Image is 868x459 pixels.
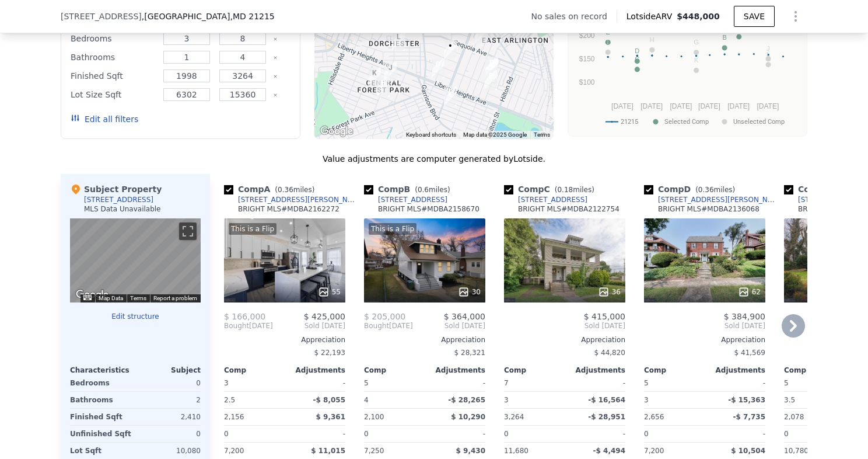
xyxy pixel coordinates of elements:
[707,426,765,442] div: -
[70,409,133,425] div: Finished Sqft
[70,392,133,408] div: Bathrooms
[311,447,345,455] span: $ 11,015
[565,366,625,375] div: Adjustments
[471,19,493,48] div: 3806 Grantley Rd
[73,287,111,302] img: Google
[138,375,201,391] div: 0
[698,102,720,110] text: [DATE]
[135,366,201,375] div: Subject
[364,183,455,195] div: Comp B
[644,321,765,331] span: Sold [DATE]
[658,195,779,204] div: [STREET_ADDRESS][PERSON_NAME]
[270,186,319,194] span: ( miles)
[287,426,345,442] div: -
[550,186,599,194] span: ( miles)
[731,447,765,455] span: $ 10,504
[644,335,765,345] div: Appreciation
[314,349,345,357] span: $ 22,193
[557,186,573,194] span: 0.18
[451,413,485,421] span: $ 10,290
[273,37,278,41] button: Clear
[480,54,502,84] div: 3508 Denison Rd
[238,195,359,204] div: [STREET_ADDRESS][PERSON_NAME]
[273,55,278,60] button: Clear
[635,55,639,62] text: C
[504,195,587,204] a: [STREET_ADDRESS]
[71,86,156,103] div: Lot Size Sqft
[504,447,528,455] span: 11,680
[584,312,625,321] span: $ 415,000
[70,183,162,195] div: Subject Property
[70,366,135,375] div: Characteristics
[378,195,447,204] div: [STREET_ADDRESS]
[640,102,663,110] text: [DATE]
[480,65,502,95] div: 3319 Dorchester Rd
[454,349,485,357] span: $ 28,321
[635,47,639,54] text: D
[230,12,274,21] span: , MD 21215
[410,186,454,194] span: ( miles)
[364,321,413,331] div: [DATE]
[318,286,341,298] div: 55
[153,295,197,301] a: Report a problem
[766,51,770,58] text: L
[70,312,201,321] button: Edit structure
[229,223,276,235] div: This is a Flip
[567,426,625,442] div: -
[138,426,201,442] div: 0
[278,186,293,194] span: 0.36
[444,312,485,321] span: $ 364,000
[364,321,389,331] span: Bought
[71,68,156,84] div: Finished Sqft
[73,287,111,302] a: Open this area in Google Maps (opens a new window)
[317,124,356,139] a: Open this area in Google Maps (opens a new window)
[448,396,485,404] span: -$ 28,265
[705,366,765,375] div: Adjustments
[733,413,765,421] span: -$ 7,735
[138,409,201,425] div: 2,410
[784,5,807,28] button: Show Options
[579,55,595,63] text: $150
[504,183,599,195] div: Comp C
[504,321,625,331] span: Sold [DATE]
[364,335,485,345] div: Appreciation
[70,218,201,302] div: Street View
[504,430,509,438] span: 0
[61,11,142,22] span: [STREET_ADDRESS]
[644,392,702,408] div: 3
[285,366,345,375] div: Adjustments
[439,82,461,111] div: 3616 Springdale Ave
[607,39,609,46] text: I
[670,102,692,110] text: [DATE]
[518,195,587,204] div: [STREET_ADDRESS]
[611,102,633,110] text: [DATE]
[84,204,161,214] div: MLS Data Unavailable
[784,195,867,204] a: [STREET_ADDRESS]
[504,413,524,421] span: 3,264
[722,34,726,41] text: B
[224,195,359,204] a: [STREET_ADDRESS][PERSON_NAME]
[418,186,429,194] span: 0.6
[71,30,156,47] div: Bedrooms
[142,11,275,22] span: , [GEOGRAPHIC_DATA]
[427,375,485,391] div: -
[364,392,422,408] div: 4
[757,102,779,110] text: [DATE]
[727,102,750,110] text: [DATE]
[364,447,384,455] span: 7,250
[71,49,156,65] div: Bathrooms
[579,78,595,86] text: $100
[694,57,699,64] text: K
[224,392,282,408] div: 2.5
[784,430,789,438] span: 0
[313,396,345,404] span: -$ 8,055
[644,366,705,375] div: Comp
[317,124,356,139] img: Google
[644,195,779,204] a: [STREET_ADDRESS][PERSON_NAME]
[138,392,201,408] div: 2
[130,295,146,301] a: Terms
[372,72,394,102] div: 4012 Kathland Ave
[379,57,401,86] div: 4013 Maine Ave
[84,195,153,204] div: [STREET_ADDRESS]
[588,396,625,404] span: -$ 16,564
